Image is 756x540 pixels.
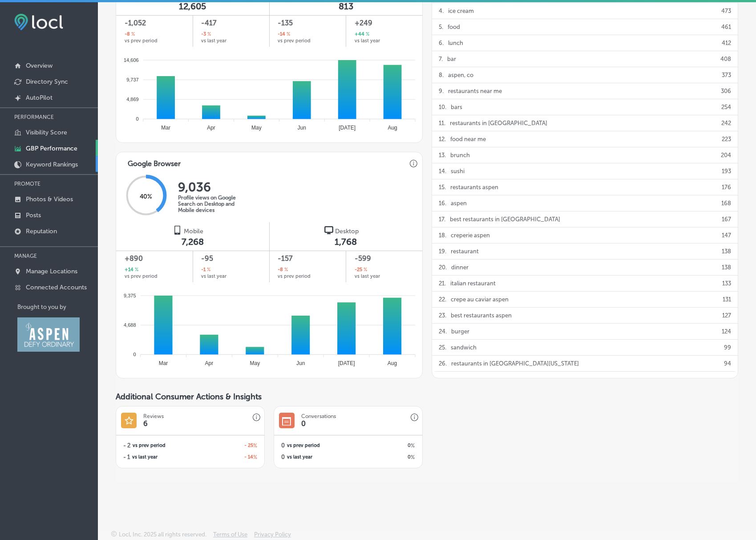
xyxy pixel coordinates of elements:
p: 25 . [439,340,446,355]
h2: +44 [355,31,369,38]
span: vs last year [355,274,380,279]
h2: 9,036 [178,180,249,195]
p: 17 . [439,211,445,227]
p: 99 [724,340,731,355]
h2: 0 [348,454,415,460]
p: food [448,19,460,35]
p: 223 [722,131,731,147]
p: 18 . [439,227,446,243]
tspan: Apr [205,360,214,366]
p: aspen, co [448,67,473,83]
p: 242 [721,115,731,131]
span: +249 [355,18,414,28]
p: GBP Performance [26,145,77,152]
p: 168 [721,195,731,211]
p: restaurants aspen [450,179,498,195]
span: vs prev period [278,274,311,279]
p: Locl, Inc. 2025 all rights reserved. [119,531,206,538]
tspan: 9,737 [126,77,139,82]
p: 131 [723,292,731,307]
span: vs last year [287,455,312,459]
p: 138 [722,244,731,259]
span: +890 [125,253,185,264]
h2: - 25 [190,443,257,449]
p: restaurants in [GEOGRAPHIC_DATA] [450,115,547,131]
p: 147 [722,227,731,243]
p: Posts [26,211,41,219]
p: 21 . [439,276,446,291]
tspan: May [250,360,260,366]
span: vs prev period [133,443,166,448]
p: creperie aspen [451,227,490,243]
p: 92 [724,372,731,387]
p: 127 [722,308,731,323]
p: aspen [451,195,467,211]
p: 20 . [439,260,447,275]
p: 10 . [439,99,446,115]
p: 133 [722,276,731,291]
p: 373 [722,67,731,83]
h2: -8 [278,266,288,274]
p: best restaurants aspen [451,308,512,323]
h2: -1 [201,266,210,274]
tspan: 9,375 [124,292,136,298]
p: 15 . [439,179,446,195]
span: -157 [278,253,337,264]
h2: +14 [125,266,138,274]
span: -135 [278,18,337,28]
span: % [411,443,415,449]
p: 408 [720,51,731,67]
span: 813 [339,1,353,12]
span: % [285,31,290,38]
p: restaurants in [GEOGRAPHIC_DATA][US_STATE] [451,356,579,371]
p: Brought to you by [17,304,98,310]
p: restaurant [451,244,479,259]
p: sandwich [451,340,477,355]
span: vs prev period [287,443,320,448]
p: 412 [722,35,731,51]
span: 40 % [140,193,152,200]
span: -417 [201,18,261,28]
p: 204 [721,147,731,163]
h3: Conversations [301,413,336,419]
tspan: Jun [296,360,305,366]
p: 14 . [439,163,446,179]
h2: - 2 [123,442,130,449]
tspan: Aug [388,125,397,131]
p: Photos & Videos [26,195,73,203]
h3: Reviews [143,413,164,419]
p: 27 . [439,372,446,387]
span: % [206,266,210,274]
p: 12 . [439,131,446,147]
p: dinner [451,260,469,275]
p: brunch [450,147,470,163]
span: % [364,31,369,38]
p: 7 . [439,51,443,67]
p: sushi [451,163,465,179]
h2: 0 [348,443,415,449]
tspan: 0 [136,116,139,122]
p: Overview [26,62,53,69]
tspan: [DATE] [338,360,355,366]
p: Reputation [26,227,57,235]
tspan: Apr [207,125,215,131]
h2: -14 [278,31,290,38]
span: 1,768 [335,236,357,247]
h2: -8 [125,31,135,38]
p: 11 . [439,115,445,131]
p: Directory Sync [26,78,68,85]
span: Mobile [184,227,203,235]
p: 8 . [439,67,444,83]
p: bar [447,51,456,67]
tspan: Mar [161,125,170,131]
h2: - 14 [190,454,257,460]
tspan: 4,869 [126,97,139,102]
h1: 0 [301,419,306,428]
p: food near me [450,131,486,147]
p: 193 [722,163,731,179]
p: 22 . [439,292,446,307]
img: fda3e92497d09a02dc62c9cd864e3231.png [14,14,63,30]
h2: 0 [281,454,285,460]
tspan: [DATE] [339,125,356,131]
p: 473 [721,3,731,19]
